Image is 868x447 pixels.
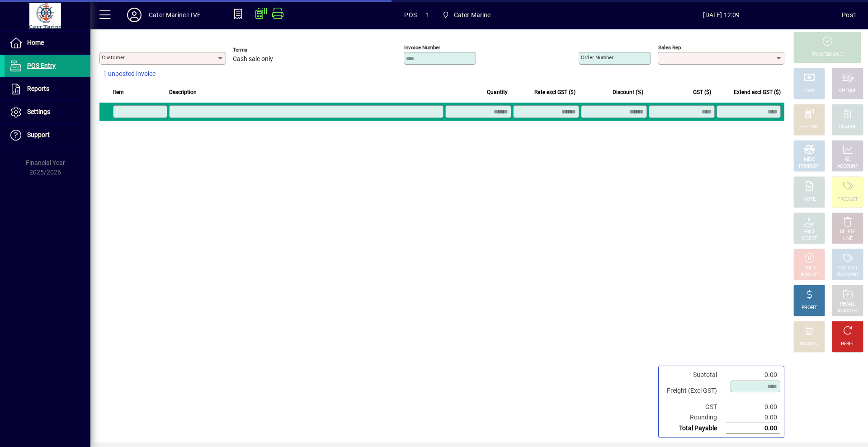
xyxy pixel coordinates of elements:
td: 0.00 [726,370,780,380]
div: PRODUCT [837,196,858,203]
span: Quantity [487,87,508,97]
a: Support [5,124,90,146]
div: PROCESS SALE [811,52,843,58]
span: 1 unposted invoice [103,69,156,79]
div: PROFIT [802,305,817,311]
div: ACCOUNT [837,163,858,170]
span: Discount (%) [613,87,643,97]
span: Item [113,87,124,97]
button: Profile [120,7,149,23]
a: Settings [5,101,90,123]
span: GST ($) [693,87,711,97]
td: Freight (Excl GST) [662,380,726,402]
a: Home [5,32,90,54]
span: [DATE] 12:09 [601,8,842,22]
span: Reports [27,85,49,92]
div: PRODUCT [799,163,819,170]
td: Total Payable [662,423,726,434]
div: Pos1 [842,8,857,22]
div: GL [845,156,851,163]
div: SELECT [802,235,817,242]
div: LINE [843,235,852,242]
span: Home [27,39,44,46]
mat-label: Invoice number [404,44,440,51]
div: RECALL [840,301,856,308]
mat-label: Order number [581,54,613,61]
span: Cash sale only [233,56,273,63]
div: PRICE [803,229,816,235]
td: 0.00 [726,412,780,423]
div: HOLD [803,265,815,272]
span: 1 [426,8,429,22]
div: RESET [841,341,854,348]
span: Description [169,87,197,97]
div: INVOICE [801,272,817,278]
td: GST [662,402,726,412]
div: Cater Marine LIVE [149,8,201,22]
td: 0.00 [726,423,780,434]
div: CHEQUE [839,88,856,94]
span: Support [27,131,50,138]
mat-label: Sales rep [658,44,681,51]
span: Rate excl GST ($) [534,87,576,97]
div: INVOICES [838,308,857,315]
mat-label: Customer [102,54,125,61]
button: 1 unposted invoice [99,66,159,82]
span: Cater Marine [439,7,495,23]
td: Subtotal [662,370,726,380]
td: 0.00 [726,402,780,412]
div: MISC [804,156,815,163]
a: Reports [5,78,90,100]
div: DISCOUNT [798,341,820,348]
div: CASH [803,88,815,94]
span: POS Entry [27,62,56,69]
div: SUMMARY [836,272,859,278]
span: Extend excl GST ($) [734,87,781,97]
div: EFTPOS [801,124,818,131]
span: Terms [233,47,287,53]
span: Settings [27,108,50,115]
span: POS [404,8,417,22]
div: CHARGE [839,124,857,131]
div: DELETE [840,229,855,235]
td: Rounding [662,412,726,423]
span: Cater Marine [454,8,491,22]
div: NOTE [803,196,815,203]
div: PRODUCT [837,265,858,272]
